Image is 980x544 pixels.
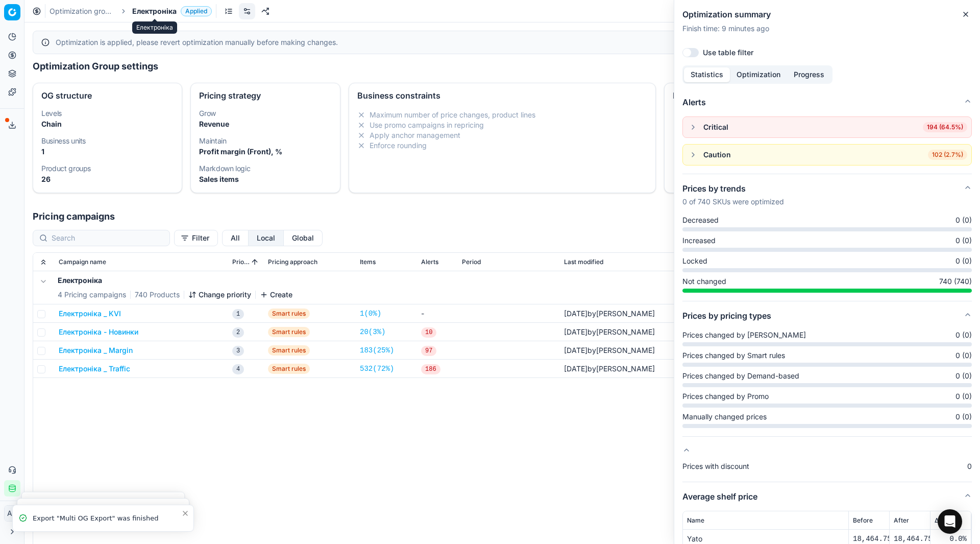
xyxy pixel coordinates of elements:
[268,345,310,356] span: Smart rules
[955,371,972,381] span: 0 (0)
[56,37,963,48] div: Optimization is applied, please revert optimization manually before making changes.
[232,364,244,374] span: 4
[703,122,728,132] div: Critical
[181,6,212,16] span: Applied
[357,120,648,130] li: Use promo campaigns in repricing
[132,21,177,34] div: Електроніка
[564,309,655,319] div: by [PERSON_NAME]
[673,91,963,100] div: Repricing stop list
[135,290,180,300] span: 740 Products
[853,534,885,544] div: 18,464.75
[232,309,244,319] span: 1
[250,257,260,267] button: Sorted by Priority ascending
[232,327,244,338] span: 2
[132,6,177,16] span: Електроніка
[421,327,436,338] span: 10
[357,130,648,140] li: Apply anchor management
[41,165,174,172] dt: Product groups
[199,175,239,183] strong: Sales items
[199,120,229,128] strong: Revenue
[682,350,785,361] span: Prices changed by Smart rules
[682,215,719,225] span: Decreased
[853,516,873,525] span: Before
[935,534,967,544] div: 0.0%
[682,482,972,511] button: Average shelf price
[132,6,212,16] span: ЕлектронікаApplied
[923,122,967,132] span: 194 (64.5%)
[955,215,972,225] span: 0 (0)
[682,182,784,195] h5: Prices by trends
[421,364,440,374] span: 186
[564,364,587,373] span: [DATE]
[673,130,963,140] li: Products out of stock more than
[357,140,648,151] li: Enforce rounding
[199,137,331,145] dt: Maintain
[357,91,648,100] div: Business constraints
[564,364,655,374] div: by [PERSON_NAME]
[33,513,181,524] div: Export "Multi OG Export" was finished
[59,309,121,319] button: Електроніка _ KVI
[787,67,831,82] button: Progress
[50,6,115,16] a: Optimization groups
[955,256,972,266] span: 0 (0)
[935,516,939,525] span: ∆
[50,6,212,16] nav: breadcrumb
[260,290,292,300] button: Create
[268,309,310,319] span: Smart rules
[682,116,972,174] div: Alerts
[268,258,317,266] span: Pricing approach
[682,330,806,340] span: Prices changed by [PERSON_NAME]
[174,230,218,246] button: Filter
[179,507,191,519] button: Close toast
[955,350,972,361] span: 0 (0)
[682,371,799,381] span: Prices changed by Demand-based
[564,345,655,356] div: by [PERSON_NAME]
[58,275,292,286] h5: Електроніка
[564,327,587,336] span: [DATE]
[682,88,972,116] button: Alerts
[564,346,587,354] span: [DATE]
[673,110,963,120] li: Products with promo
[687,516,704,525] span: Name
[682,174,972,215] button: Prices by trends0 of 740 SKUs were optimized
[249,230,284,246] button: local
[232,258,250,266] span: Priority
[682,215,972,301] div: Prices by trends0 of 740 SKUs were optimized
[360,345,394,356] a: 183(25%)
[955,391,972,401] span: 0 (0)
[268,327,310,337] span: Smart rules
[564,309,587,318] span: [DATE]
[357,110,648,120] li: Maximum number of price changes, product lines
[41,137,174,145] dt: Business units
[967,461,972,471] span: 0
[52,233,163,243] input: Search
[37,256,50,268] button: Expand all
[955,330,972,340] span: 0 (0)
[41,91,174,100] div: OG structure
[4,505,20,522] button: АП
[417,304,458,323] td: -
[682,256,707,266] span: Locked
[939,276,972,287] span: 740 (740)
[41,110,174,117] dt: Levels
[421,258,438,266] span: Alerts
[703,49,753,56] label: Use table filter
[673,120,963,130] li: Products repriced less than
[59,258,106,266] span: Campaign name
[955,235,972,246] span: 0 (0)
[682,276,726,287] span: Not changed
[682,330,972,436] div: Prices by pricing types
[703,150,731,160] div: Caution
[188,290,251,300] button: Change priority
[41,147,44,156] strong: 1
[199,147,282,156] strong: Profit margin (Front), %
[284,230,323,246] button: global
[682,197,784,207] p: 0 of 740 SKUs were optimized
[360,364,394,374] a: 532(72%)
[682,8,972,20] h2: Optimization summary
[955,412,972,422] span: 0 (0)
[564,258,603,266] span: Last modified
[682,461,749,471] span: Prices with discount
[59,327,138,337] button: Електроніка - Новинки
[360,258,376,266] span: Items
